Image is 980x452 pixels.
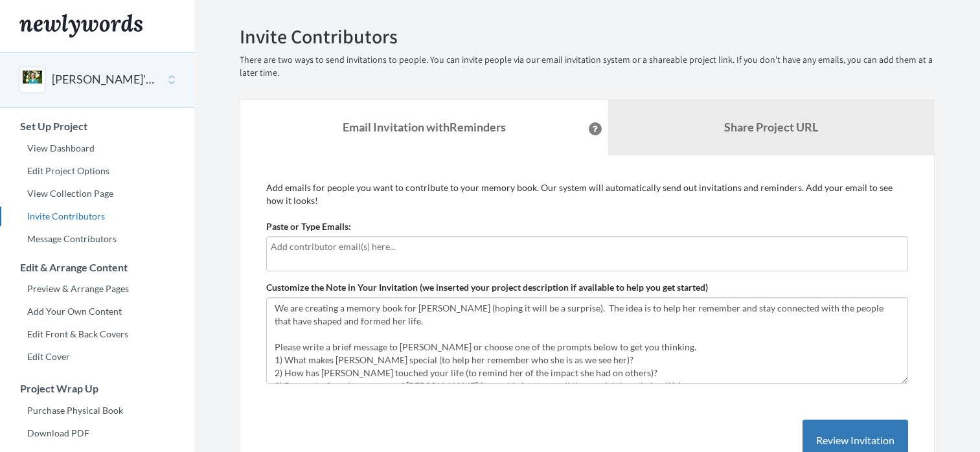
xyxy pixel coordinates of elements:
img: Newlywords logo [19,14,142,38]
h2: Invite Contributors [240,26,935,47]
button: [PERSON_NAME]'s Family & Friends [52,71,157,88]
p: Add emails for people you want to contribute to your memory book. Our system will automatically s... [266,181,908,207]
b: Share Project URL [724,120,818,134]
h3: Edit & Arrange Content [1,262,194,273]
strong: Email Invitation with Reminders [343,120,506,134]
input: Add contributor email(s) here... [271,240,904,254]
label: Customize the Note in Your Invitation (we inserted your project description if available to help ... [266,281,708,294]
h3: Set Up Project [1,120,194,132]
textarea: We are creating a memory book for [PERSON_NAME] (hoping it will be a surprise). The idea is to he... [266,297,908,384]
p: There are two ways to send invitations to people. You can invite people via our email invitation ... [240,54,935,80]
h3: Project Wrap Up [1,383,194,394]
label: Paste or Type Emails: [266,220,351,233]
